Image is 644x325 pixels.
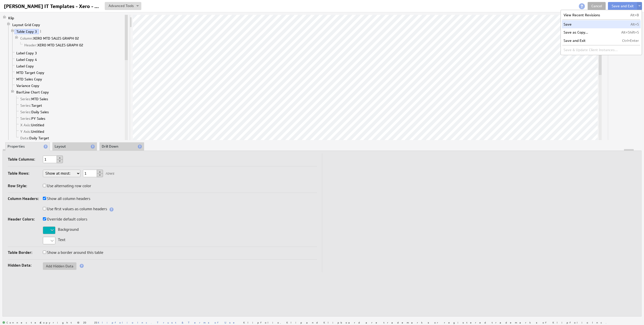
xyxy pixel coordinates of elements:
span: Header: [24,43,37,47]
label: Show a border around this table [43,249,103,256]
a: <span parentIsAction='true' class='quiet'>Header:</span>&nbsp;XERO&nbsp;MTD&nbsp;SALES&nbsp;GRAPH... [23,43,85,48]
span: Copyright © 2025 [40,321,152,324]
td: Save [562,20,619,28]
span: Series: [20,116,31,121]
label: Table Border: [8,249,43,256]
td: Save and Exit [562,37,619,45]
a: Cancel [588,2,606,10]
img: button-savedrop.png [638,5,641,7]
label: Hidden Data: [8,262,43,269]
span: Y Axis: [20,129,31,134]
td: View Recent Revisions [562,11,619,19]
li: Layout [52,142,97,151]
input: Show all column headers [43,197,46,200]
label: Use first values as column headers [43,205,107,212]
a: MTD Target Copy [15,70,46,75]
a: Variance Copy [15,83,41,88]
label: Table Rows: [8,170,43,177]
a: Label Copy [15,64,36,69]
span: Series: [20,103,31,108]
label: Header Colors: [8,216,43,223]
a: Column: XERO MTD SALES GRAPH 02 [19,36,81,41]
li: Properties [5,142,50,151]
button: Save and Exit [608,2,637,10]
label: Column Headers: [8,195,43,202]
a: Label Copy 4 [15,57,39,62]
span: More actions [39,30,42,33]
a: Label Copy 3 [15,51,39,56]
span: Data: [20,136,29,140]
a: X Axis: Untitled [19,123,46,128]
td: Alt+S [619,20,641,28]
li: Drill Down [99,142,144,151]
span: X Axis: [20,123,31,127]
button: Add Hidden Data [43,262,76,270]
a: Klip [7,16,16,21]
label: rows [105,171,114,175]
a: Series: PY Sales [19,116,47,121]
a: Klipfolio Inc. [98,321,152,324]
a: Table Copy 3 [15,29,39,34]
label: Row Style: [8,182,43,189]
label: Background [58,228,79,231]
label: Show all column headers [43,195,90,202]
span: Series: [20,110,31,114]
td: Alt+B [619,11,641,19]
a: Layout Grid Copy [11,22,42,27]
a: Series: Daily Sales [19,110,51,115]
span: Add Hidden Data [43,264,76,268]
label: Text [58,238,65,242]
label: Use alternating row color [43,182,91,189]
input: Hart IT Templates - Xero - MTD Sales Graph 02 [2,2,102,11]
td: Save & Update Client Instances... [562,46,619,54]
a: Series: MTD Sales [19,96,50,101]
label: Override default colors [43,216,87,223]
span: Column: [20,36,33,41]
input: Use first values as column headers [43,207,46,210]
a: Trust & Terms of Use [157,321,238,324]
td: Save as Copy... [562,28,619,36]
label: Table Columns: [8,156,43,163]
a: Y Axis: Untitled [19,129,46,134]
a: Data: Daily Target [19,136,51,141]
span: Connected: ID: dpnc-23 Online: true [3,321,44,324]
td: Ctrl+Enter [619,37,641,45]
a: Bar/Line Chart Copy [15,90,51,95]
a: MTD Sales Copy [15,77,44,82]
input: Use alternating row color [43,184,46,187]
span: Series: [20,97,31,101]
span: Klipfolio, Klip and Klipboard are trademarks or registered trademarks of Klipfolio Inc. [243,321,606,324]
a: Series: Target [19,103,44,108]
input: Show a border around this table [43,251,46,254]
img: button-savedrop.png [136,5,139,7]
input: Override default colors [43,217,46,221]
td: Alt+Shift+S [619,28,641,36]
